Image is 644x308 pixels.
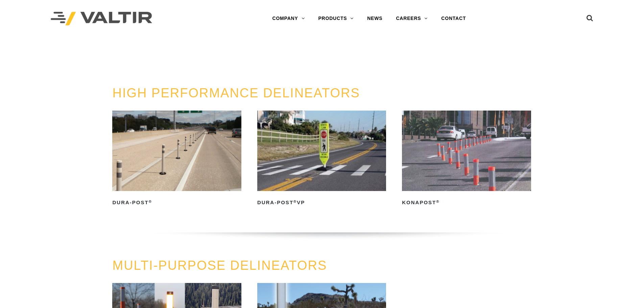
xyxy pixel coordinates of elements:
[402,111,531,208] a: KonaPost®
[257,197,386,208] h2: Dura-Post VP
[389,12,434,25] a: CAREERS
[51,12,152,26] img: Valtir
[434,12,473,25] a: CONTACT
[402,197,531,208] h2: KonaPost
[149,199,152,204] sup: ®
[311,12,360,25] a: PRODUCTS
[265,12,311,25] a: COMPANY
[112,86,360,100] a: HIGH PERFORMANCE DELINEATORS
[436,199,439,204] sup: ®
[112,197,241,208] h2: Dura-Post
[360,12,389,25] a: NEWS
[293,199,297,204] sup: ®
[112,111,241,208] a: Dura-Post®
[112,258,327,273] a: MULTI-PURPOSE DELINEATORS
[257,111,386,208] a: Dura-Post®VP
